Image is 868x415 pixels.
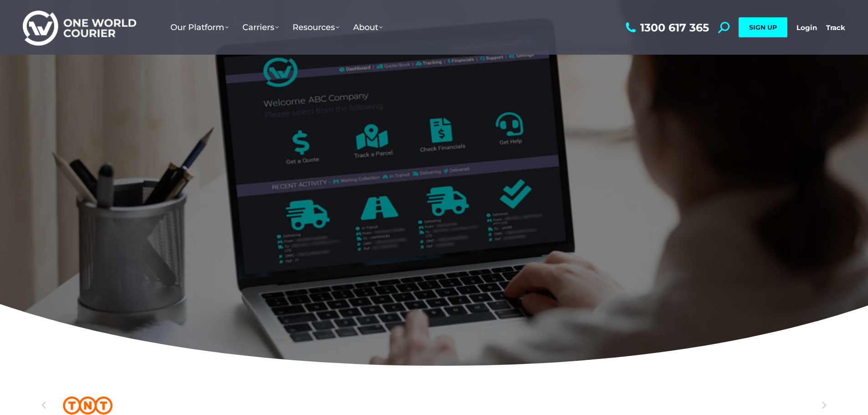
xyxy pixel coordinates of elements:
a: Resources [286,13,346,41]
span: Carriers [242,22,279,32]
a: Our Platform [164,13,236,41]
a: About [346,13,390,41]
span: Resources [293,22,339,32]
a: Login [796,23,817,32]
span: About [353,22,383,32]
span: SIGN UP [749,23,777,31]
img: One World Courier [23,9,136,46]
span: Our Platform [170,22,229,32]
a: 1300 617 365 [623,22,709,33]
a: Carriers [236,13,286,41]
a: SIGN UP [739,17,787,37]
a: Track [826,23,845,32]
